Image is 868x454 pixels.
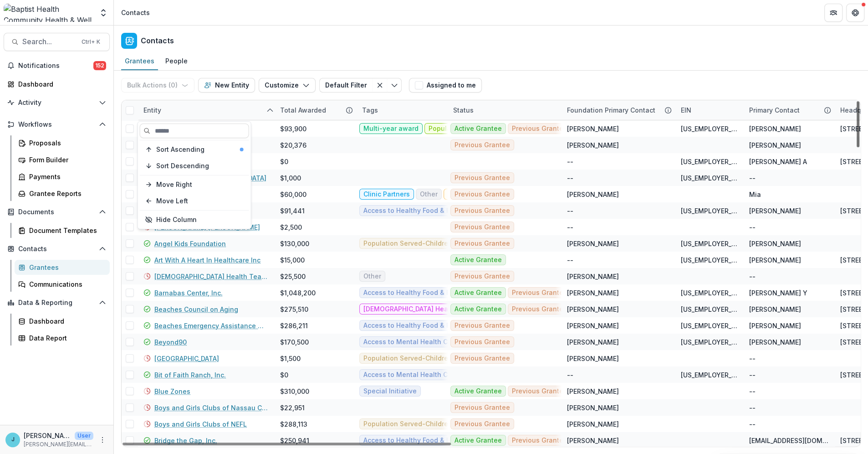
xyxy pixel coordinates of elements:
div: -- [749,354,756,363]
span: Active Grantee [454,305,502,313]
span: Active Grantee [454,437,502,444]
div: Primary Contact [744,100,835,120]
div: Status [448,100,562,120]
span: Previous Grantee [512,289,567,297]
div: -- [567,222,573,232]
div: Total Awarded [275,100,357,120]
a: Dashboard [15,314,110,329]
div: [PERSON_NAME] [567,321,619,330]
button: Clear filter [373,78,387,93]
div: [PERSON_NAME] [749,239,801,248]
span: Contacts [18,245,95,253]
span: Previous Grantee [454,273,510,280]
span: Access to Mental Health Care [363,338,458,346]
div: [PERSON_NAME] [567,239,619,248]
div: [US_EMPLOYER_IDENTIFICATION_NUMBER] [681,304,738,314]
button: Default Filter [319,78,373,93]
div: $275,510 [280,304,308,314]
div: -- [749,370,756,380]
span: Previous Grantee [454,207,510,215]
div: [US_EMPLOYER_IDENTIFICATION_NUMBER] [681,337,738,347]
a: Grantee Reports [15,186,110,201]
div: [PERSON_NAME] [567,140,619,150]
button: Bulk Actions (0) [121,78,194,93]
div: [US_EMPLOYER_IDENTIFICATION_NUMBER] [681,157,738,166]
div: [PERSON_NAME] A [749,157,807,166]
span: Sort Descending [156,162,209,170]
div: Total Awarded [275,105,332,115]
button: Assigned to me [409,78,482,93]
a: Proposals [15,135,110,150]
div: [PERSON_NAME] [567,387,619,396]
div: EIN [675,100,744,120]
div: [PERSON_NAME] [749,255,801,265]
span: Active Grantee [454,125,502,133]
a: Boys and Girls Clubs of NEFL [154,419,247,429]
div: -- [567,206,573,216]
div: -- [567,370,573,380]
button: Hide Column [140,212,249,227]
div: $1,500 [280,354,301,363]
span: Active Grantee [454,289,502,297]
button: Notifications152 [4,58,110,73]
p: [PERSON_NAME][EMAIL_ADDRESS][PERSON_NAME][DOMAIN_NAME] [24,440,93,449]
a: Boys and Girls Clubs of Nassau County Foundation [154,403,269,413]
span: [DEMOGRAPHIC_DATA] Health Board Representation [363,305,528,313]
span: Population Served-Seniors [429,125,515,133]
div: $1,048,200 [280,288,316,298]
div: Foundation Primary Contact [562,100,675,120]
a: Bridge the Gap, Inc. [154,436,217,445]
a: Beaches Emergency Assistance Ministry [154,321,269,330]
span: Clinic Partners [363,191,410,198]
div: [US_EMPLOYER_IDENTIFICATION_NUMBER] [681,288,738,298]
a: People [162,52,191,70]
span: Previous Grantee [454,191,510,198]
div: Data Report [29,333,102,343]
div: [PERSON_NAME] [567,288,619,298]
div: -- [567,255,573,265]
span: Activity [18,99,95,107]
div: [US_EMPLOYER_IDENTIFICATION_NUMBER] [681,124,738,134]
span: Other [420,191,438,198]
span: Population Served-Children [363,420,452,428]
button: Get Help [846,4,864,22]
a: Form Builder [15,152,110,167]
h2: Contacts [141,36,174,45]
div: [PERSON_NAME] [567,337,619,347]
a: [GEOGRAPHIC_DATA] [154,354,219,363]
span: 152 [93,61,106,70]
span: Previous Grantee [454,355,510,362]
div: Mia [749,190,761,199]
div: Foundation Primary Contact [562,105,661,115]
a: Communications [15,277,110,292]
a: Barnabas Center, Inc. [154,288,223,298]
div: Jennifer [11,437,15,443]
button: Partners [824,4,842,22]
button: Customize [259,78,316,93]
div: [PERSON_NAME] [749,206,801,216]
div: [PERSON_NAME] [567,403,619,413]
div: Ctrl + K [80,37,102,47]
div: [US_EMPLOYER_IDENTIFICATION_NUMBER] [681,370,738,380]
span: Previous Grantee [454,174,510,182]
div: [PERSON_NAME] [567,190,619,199]
a: Dashboard [4,77,110,92]
div: -- [749,272,756,281]
span: Access to Mental Health Care [363,371,458,379]
div: Entity [138,105,167,115]
div: [EMAIL_ADDRESS][DOMAIN_NAME] [749,436,829,445]
div: [PERSON_NAME] [567,304,619,314]
button: Open Data & Reporting [4,295,110,310]
div: [PERSON_NAME] [567,354,619,363]
p: User [75,432,93,440]
nav: breadcrumb [117,6,153,19]
div: [PERSON_NAME] [567,272,619,281]
span: Previous Grantee [454,141,510,149]
div: Grantees [121,54,158,67]
div: $20,376 [280,140,306,150]
div: [US_EMPLOYER_IDENTIFICATION_NUMBER] [681,239,738,248]
span: Population Served-Children [363,240,452,248]
div: $2,500 [280,222,302,232]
